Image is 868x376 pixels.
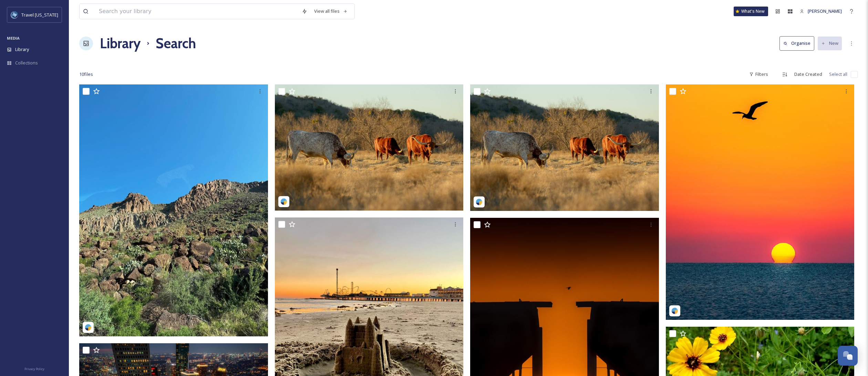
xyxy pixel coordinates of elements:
h1: Search [156,33,196,54]
button: Open Chat [838,346,858,366]
div: Filters [746,68,772,81]
span: [PERSON_NAME] [808,8,842,14]
button: Organise [779,36,814,50]
span: Select all [829,71,847,78]
span: Privacy Policy [24,367,44,371]
input: Search your library [95,4,298,19]
a: What's New [734,7,768,16]
img: images%20%281%29.jpeg [11,11,18,18]
img: bigbendfarflung-17898311430253980.jpeg [79,84,268,336]
span: Travel [US_STATE] [21,12,58,18]
img: wildcatterranch_07292025_408907f2-a656-35ab-fa2b-4f96875a6a55.jpg [470,84,659,211]
span: Collections [15,60,38,66]
a: Library [100,33,141,54]
a: View all files [311,4,351,18]
img: snapsea-logo.png [671,307,678,314]
span: 10 file s [79,71,93,78]
span: MEDIA [7,35,20,41]
a: [PERSON_NAME] [796,4,845,18]
img: snapsea-logo.png [280,198,287,205]
button: New [818,37,842,50]
img: snapsea-logo.png [85,324,92,331]
img: wildcatterranch_07292025_408907f2-a656-35ab-fa2b-4f96875a6a55.jpg [275,84,464,211]
img: snapsea-logo.png [476,199,483,205]
a: Privacy Policy [24,364,44,373]
span: Library [15,46,29,53]
div: Date Created [791,68,826,81]
img: j4skies_07292025_d0d8f7c2-aa2c-9408-c538-0a61cd645466.jpg [666,84,855,320]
